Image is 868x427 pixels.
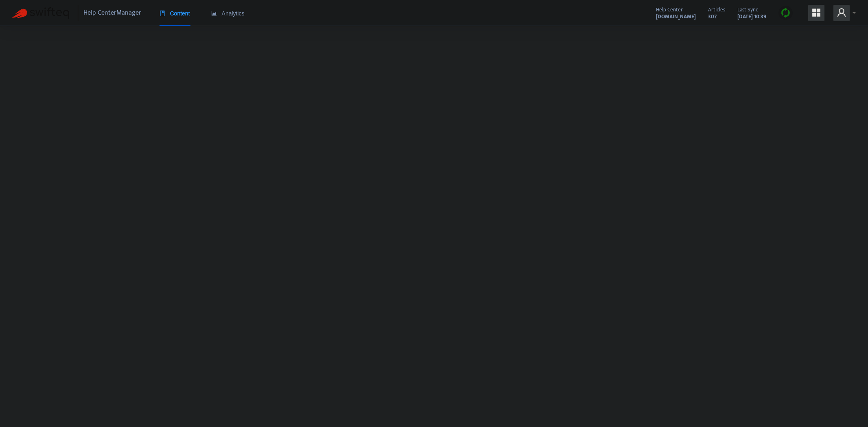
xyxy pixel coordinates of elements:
span: Last Sync [737,5,758,14]
span: Analytics [211,10,245,17]
span: Help Center [656,5,683,14]
span: book [160,11,165,16]
a: [DOMAIN_NAME] [656,12,696,21]
img: Swifteq [12,7,69,19]
span: appstore [811,8,821,17]
span: user [837,8,846,17]
strong: 307 [708,12,717,21]
span: Articles [708,5,725,14]
img: sync.dc5367851b00ba804db3.png [781,8,791,18]
strong: [DATE] 10:39 [737,12,766,21]
span: Content [160,10,190,17]
span: area-chart [211,11,217,16]
span: Help Center Manager [83,5,141,21]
